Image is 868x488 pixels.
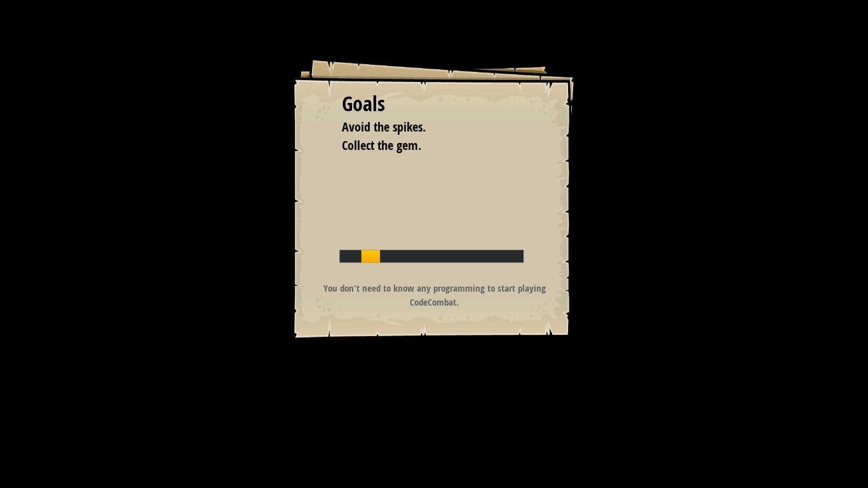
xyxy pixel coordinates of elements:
[342,137,421,154] span: Collect the gem.
[307,281,562,309] p: Y ou don't need to know any programming to start playing CodeCombat.
[326,118,523,137] li: Avoid the spikes.
[342,90,526,119] div: Goals
[326,137,523,155] li: Collect the gem.
[342,118,426,135] span: Avoid the spikes.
